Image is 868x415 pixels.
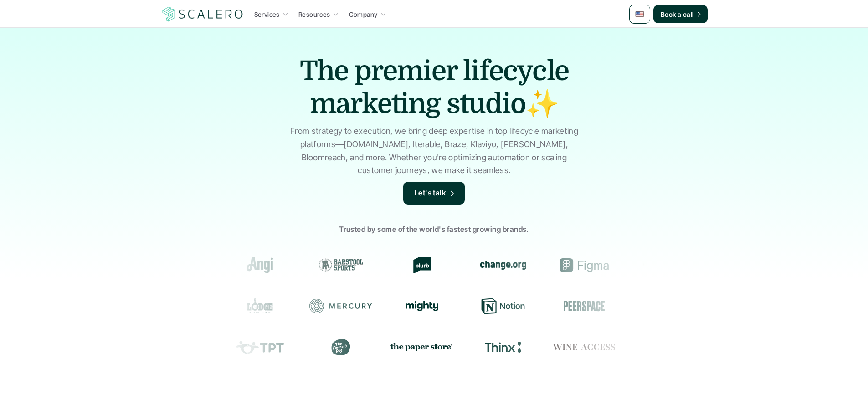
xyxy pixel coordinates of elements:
[349,10,378,19] p: Company
[635,10,644,19] img: 🇺🇸
[415,187,447,199] p: Let's talk
[254,10,280,19] p: Services
[661,10,694,19] p: Book a call
[275,55,594,120] h1: The premier lifecycle marketing studio✨
[286,125,582,177] p: From strategy to execution, we bring deep expertise in top lifecycle marketing platforms—[DOMAIN_...
[403,182,465,205] a: Let's talk
[653,5,708,23] a: Book a call
[161,5,245,23] img: Scalero company logotype
[161,6,245,22] a: Scalero company logotype
[298,10,330,19] p: Resources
